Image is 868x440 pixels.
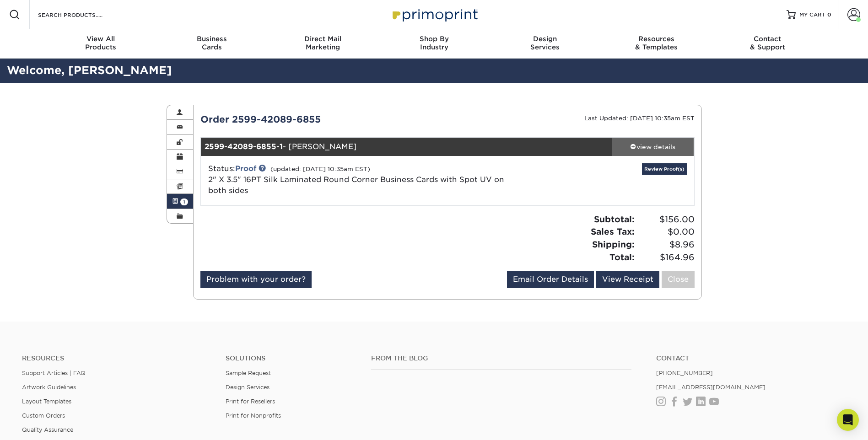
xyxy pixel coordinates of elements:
[490,35,601,51] div: Services
[201,163,529,196] div: Status:
[612,142,694,151] div: view details
[208,175,504,195] span: 2" X 3.5" 16PT Silk Laminated Round Corner Business Cards with Spot UV on both sides
[180,199,188,205] span: 1
[490,35,601,43] span: Design
[656,370,713,376] a: [PHONE_NUMBER]
[712,29,823,59] a: Contact& Support
[642,163,687,175] a: Review Proof(s)
[156,35,267,43] span: Business
[591,226,635,236] strong: Sales Tax:
[45,29,156,59] a: View AllProducts
[637,251,695,264] span: $164.96
[656,354,846,362] a: Contact
[656,384,766,391] a: [EMAIL_ADDRESS][DOMAIN_NAME]
[22,384,76,391] a: Artwork Guidelines
[226,354,357,362] h4: Solutions
[226,370,271,376] a: Sample Request
[235,164,256,173] a: Proof
[371,354,631,362] h4: From the Blog
[584,115,695,122] small: Last Updated: [DATE] 10:35am EST
[267,35,378,43] span: Direct Mail
[205,142,283,151] strong: 2599-42089-6855-1
[378,29,490,59] a: Shop ByIndustry
[378,35,490,43] span: Shop By
[156,29,267,59] a: BusinessCards
[388,5,480,24] img: Primoprint
[596,271,659,288] a: View Receipt
[378,35,490,51] div: Industry
[837,409,859,431] div: Open Intercom Messenger
[45,35,156,51] div: Products
[594,214,635,224] strong: Subtotal:
[507,271,594,288] a: Email Order Details
[799,11,825,19] span: MY CART
[609,252,635,262] strong: Total:
[200,271,312,288] a: Problem with your order?
[156,35,267,51] div: Cards
[37,9,126,20] input: SEARCH PRODUCTS.....
[637,238,695,251] span: $8.96
[662,271,695,288] a: Close
[22,398,71,405] a: Layout Templates
[167,194,194,209] a: 1
[22,354,212,362] h4: Resources
[712,35,823,51] div: & Support
[45,35,156,43] span: View All
[22,370,86,376] a: Support Articles | FAQ
[194,113,447,126] div: Order 2599-42089-6855
[592,239,635,249] strong: Shipping:
[270,166,370,172] small: (updated: [DATE] 10:35am EST)
[601,29,712,59] a: Resources& Templates
[637,213,695,226] span: $156.00
[490,29,601,59] a: DesignServices
[267,35,378,51] div: Marketing
[827,11,831,18] span: 0
[601,35,712,43] span: Resources
[226,412,281,419] a: Print for Nonprofits
[201,138,612,156] div: - [PERSON_NAME]
[601,35,712,51] div: & Templates
[267,29,378,59] a: Direct MailMarketing
[226,384,270,391] a: Design Services
[637,225,695,238] span: $0.00
[226,398,275,405] a: Print for Resellers
[612,138,694,156] a: view details
[712,35,823,43] span: Contact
